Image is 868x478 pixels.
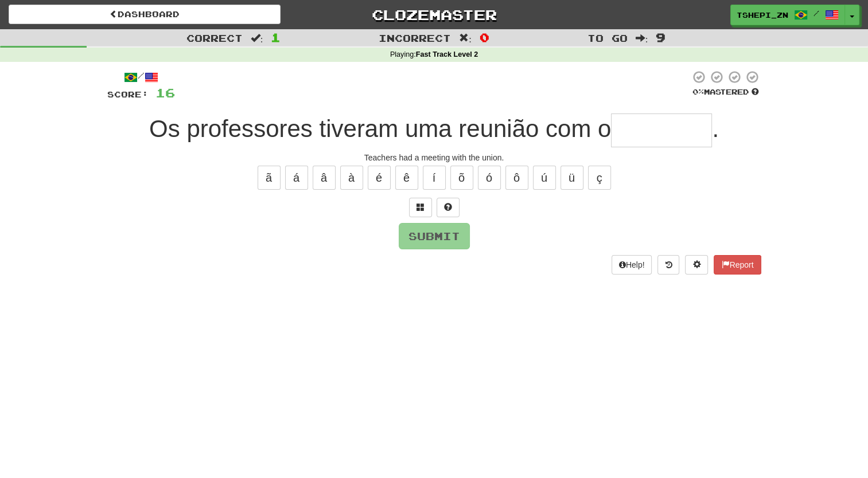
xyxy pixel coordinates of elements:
[298,5,570,25] a: Clozemaster
[186,32,243,44] span: Correct
[313,166,336,190] button: â
[251,33,263,43] span: :
[505,166,528,190] button: ô
[588,166,611,190] button: ç
[395,166,418,190] button: ê
[612,255,652,275] button: Help!
[399,223,470,249] button: Submit
[107,152,761,163] div: Teachers had a meeting with the union.
[813,9,819,17] span: /
[285,166,308,190] button: á
[155,85,175,100] span: 16
[437,198,460,217] button: Single letter hint - you only get 1 per sentence and score half the points! alt+h
[690,87,761,97] div: Mastered
[258,166,281,190] button: ã
[409,198,432,217] button: Switch sentence to multiple choice alt+p
[423,166,446,190] button: í
[368,166,391,190] button: é
[107,89,149,99] span: Score:
[656,30,665,44] span: 9
[587,32,628,44] span: To go
[459,33,472,43] span: :
[692,87,704,96] span: 0 %
[480,30,489,44] span: 0
[478,166,501,190] button: ó
[737,10,788,20] span: Tshepi_ZN
[379,32,451,44] span: Incorrect
[712,115,719,142] span: .
[730,5,845,25] a: Tshepi_ZN /
[636,33,648,43] span: :
[533,166,556,190] button: ú
[416,50,478,58] strong: Fast Track Level 2
[560,166,583,190] button: ü
[107,70,175,84] div: /
[714,255,761,275] button: Report
[9,5,281,24] a: Dashboard
[340,166,363,190] button: à
[271,30,281,44] span: 1
[657,255,679,275] button: Round history (alt+y)
[149,115,611,142] span: Os professores tiveram uma reunião com o
[450,166,473,190] button: õ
